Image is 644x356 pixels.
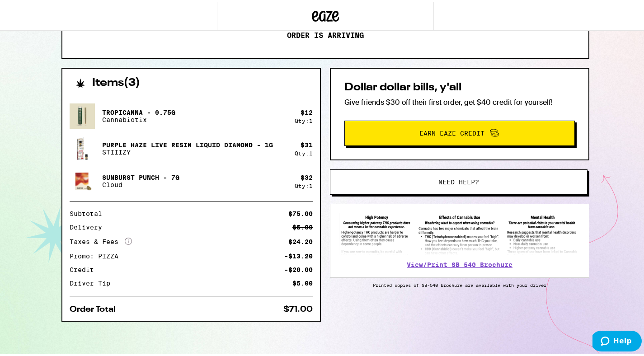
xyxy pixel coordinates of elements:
[70,134,95,159] img: STIIIZY - Purple Haze Live Resin Liquid Diamond - 1g
[592,329,642,351] iframe: Opens a widget where you can find more information
[102,107,175,114] p: Tropicanna - 0.75g
[284,251,313,258] div: -$13.20
[339,211,580,253] img: SB 540 Brochure preview
[102,114,175,122] p: Cannabiotix
[438,177,479,183] span: Need help?
[70,236,132,244] div: Taxes & Fees
[301,140,313,147] div: $ 31
[344,119,575,144] button: Earn Eaze Credit
[70,222,108,229] div: Delivery
[70,278,117,285] div: Driver Tip
[292,278,313,285] div: $5.00
[295,181,313,187] div: Qty: 1
[295,149,313,155] div: Qty: 1
[292,222,313,229] div: $5.00
[102,172,179,179] p: Sunburst Punch - 7g
[407,259,512,267] a: View/Print SB 540 Brochure
[301,107,313,114] div: $ 12
[288,209,313,215] div: $75.00
[301,172,313,179] div: $ 32
[344,96,575,105] p: Give friends $30 off their first order, get $40 credit for yourself!
[330,281,589,286] p: Printed copies of SB-540 brochure are available with your driver
[70,251,125,258] div: Promo: PIZZA
[344,80,575,91] h2: Dollar dollar bills, y'all
[295,116,313,122] div: Qty: 1
[102,179,179,187] p: Cloud
[284,265,313,271] div: -$20.00
[92,76,140,87] h2: Items ( 3 )
[70,265,100,271] div: Credit
[70,304,122,312] div: Order Total
[287,29,364,38] p: Order is arriving
[283,304,313,312] div: $71.00
[70,167,95,192] img: Cloud - Sunburst Punch - 7g
[288,237,313,243] div: $24.20
[419,128,484,135] span: Earn Eaze Credit
[70,209,108,215] div: Subtotal
[102,147,273,154] p: STIIIZY
[102,140,273,147] p: Purple Haze Live Resin Liquid Diamond - 1g
[330,168,588,193] button: Need help?
[70,102,95,127] img: Cannabiotix - Tropicanna - 0.75g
